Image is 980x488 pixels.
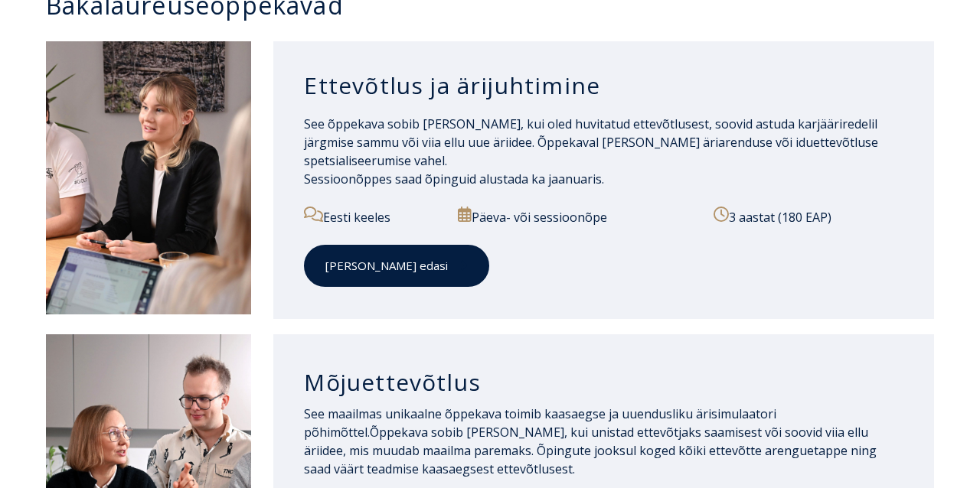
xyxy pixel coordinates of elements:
[46,41,251,314] img: Ettevõtlus ja ärijuhtimine
[304,71,903,100] h3: Ettevõtlus ja ärijuhtimine
[304,405,776,441] span: See maailmas unikaalne õppekava toimib kaasaegse ja uuendusliku ärisimulaatori põhimõttel.
[304,368,903,397] h3: Mõjuettevõtlus
[458,207,698,226] p: Päeva- või sessioonõpe
[304,245,489,287] a: [PERSON_NAME] edasi
[304,115,878,187] span: See õppekava sobib [PERSON_NAME], kui oled huvitatud ettevõtlusest, soovid astuda karjääriredelil...
[714,207,903,226] p: 3 aastat (180 EAP)
[304,424,877,477] span: Õppekava sobib [PERSON_NAME], kui unistad ettevõtjaks saamisest või soovid viia ellu äriidee, mis...
[304,207,443,226] p: Eesti keeles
